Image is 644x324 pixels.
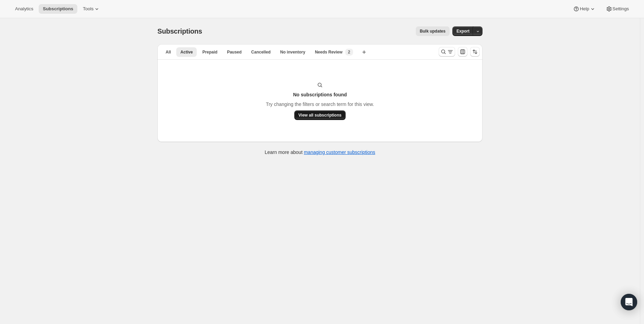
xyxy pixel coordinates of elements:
button: Analytics [11,4,37,14]
p: Try changing the filters or search term for this view. [266,101,374,108]
span: Cancelled [251,49,271,55]
span: Subscriptions [157,27,202,35]
span: Tools [83,6,93,12]
span: View all subscriptions [298,112,342,118]
button: Export [452,26,474,36]
span: Subscriptions [43,6,73,12]
span: Analytics [15,6,33,12]
button: Bulk updates [416,26,450,36]
span: 2 [348,49,350,55]
span: Prepaid [202,49,217,55]
button: Customize table column order and visibility [458,47,467,57]
button: Settings [602,4,633,14]
button: Sort the results [470,47,480,57]
span: Needs Review [315,49,343,55]
span: Active [180,49,193,55]
span: Settings [613,6,629,12]
span: Export [456,28,469,34]
p: Learn more about [265,149,375,156]
span: No inventory [280,49,305,55]
button: Create new view [359,47,370,57]
span: Help [580,6,589,12]
button: Tools [79,4,104,14]
div: Open Intercom Messenger [621,294,637,310]
span: All [166,49,171,55]
a: managing customer subscriptions [304,149,375,155]
button: View all subscriptions [294,110,346,120]
button: Search and filter results [439,47,455,57]
span: Paused [227,49,242,55]
button: Help [569,4,600,14]
span: Bulk updates [420,28,446,34]
h3: No subscriptions found [293,91,347,98]
button: Subscriptions [39,4,77,14]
